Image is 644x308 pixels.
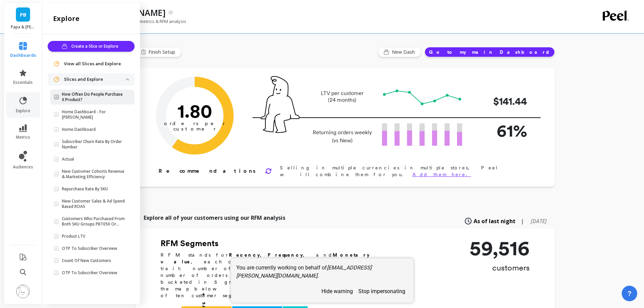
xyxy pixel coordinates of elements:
[126,78,129,80] img: down caret icon
[280,164,533,178] p: Selling in multiple currencies in multiple stores, Peel will combine them for you.
[10,53,36,58] span: dashboards
[161,252,390,299] p: RFM stands for , , and , each corresponding to some key customer trait: number of days since the ...
[62,186,108,192] p: Repurchase Rate By SKU
[11,24,35,30] p: Papa & Barkley
[71,43,120,50] span: Create a Slice or Explore
[164,120,225,126] tspan: orders per
[378,47,421,57] button: New Dash
[261,76,300,133] img: pal seatted on line
[62,246,117,251] p: OTP To Subscriber Overview
[627,289,631,298] span: ?
[474,217,516,225] span: As of last night
[16,285,30,298] img: profile picture
[53,61,60,67] img: navigation item icon
[16,108,30,114] span: explore
[159,167,257,175] p: Recommendations
[62,127,96,132] p: Home Dashboard
[48,41,135,52] button: Create a Slice or Explore
[64,76,126,83] p: Slices and Explore
[13,164,33,170] span: audiences
[177,100,212,122] text: 1.80
[62,234,85,239] p: Product LTV
[319,285,356,297] button: hide warning
[311,128,374,145] p: Returning orders weekly (vs New)
[473,94,527,109] p: $141.44
[62,258,111,263] p: Count Of New Customers
[356,285,408,297] button: stop impersonating
[148,49,177,55] span: Finish Setup
[64,61,121,67] span: View all Slices and Explore
[62,216,126,227] p: Customers Who Purchased From Both SKU Groups PBT050 Or PBT015 Then GUMHEMPCBN Or GUMHEMPCBG (Cumu...
[53,14,79,23] h2: explore
[392,49,417,55] span: New Dash
[62,270,117,276] p: OTP To Subscriber Overview
[53,76,60,83] img: navigation item icon
[62,198,126,209] p: New Customer Sales & Ad Spend Based ROAS
[531,217,547,225] span: [DATE]
[62,169,126,180] p: New Customer Cohorts Revenue & Marketing Efficiency
[136,47,182,57] button: Finish Setup
[521,217,524,225] span: |
[473,118,527,143] p: 61%
[173,126,216,132] tspan: customer
[20,11,26,19] span: PB
[62,157,74,162] p: Actual
[425,47,555,57] button: Go to my main Dashboard
[62,109,126,120] p: Home Dashboard - For [PERSON_NAME]
[470,238,530,258] p: 59,516
[236,264,408,285] div: You are currently working on behalf of .
[622,286,637,301] button: ?
[144,214,285,222] p: Explore all of your customers using our RFM analysis
[412,172,471,177] a: Add them here.
[16,135,30,140] span: metrics
[62,139,126,150] p: Subscriber Churn Rate By Order Number
[13,80,33,85] span: essentials
[161,238,390,249] h2: RFM Segments
[229,252,260,258] b: Recency
[62,92,126,102] p: How Often Do People Purchase X Product?
[470,262,530,273] p: customers
[311,90,374,103] p: LTV per customer (24 months)
[268,252,303,258] b: Frequency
